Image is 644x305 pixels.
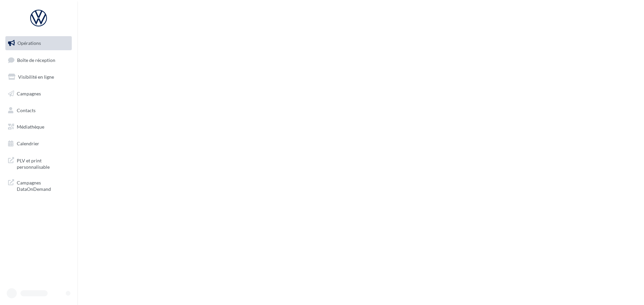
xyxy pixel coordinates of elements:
span: PLV et print personnalisable [17,156,69,170]
span: Opérations [17,40,41,46]
a: Visibilité en ligne [4,70,73,84]
a: Contacts [4,103,73,118]
span: Visibilité en ligne [18,74,54,80]
a: Médiathèque [4,120,73,134]
span: Campagnes DataOnDemand [17,178,69,193]
a: Opérations [4,36,73,50]
span: Contacts [17,107,36,113]
span: Médiathèque [17,124,44,130]
span: Campagnes [17,91,41,96]
span: Boîte de réception [17,57,55,63]
a: Boîte de réception [4,53,73,67]
a: PLV et print personnalisable [4,153,73,173]
a: Calendrier [4,137,73,151]
a: Campagnes [4,87,73,101]
a: Campagnes DataOnDemand [4,175,73,195]
span: Calendrier [17,141,39,146]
